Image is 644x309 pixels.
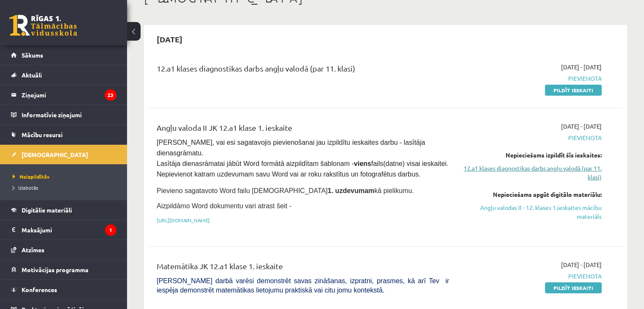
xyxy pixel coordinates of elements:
span: Pievienota [462,133,602,142]
div: Matemātika JK 12.a1 klase 1. ieskaite [157,260,449,276]
span: Atzīmes [22,246,44,254]
span: [PERSON_NAME] darbā varēsi demonstrēt savas zināšanas, izpratni, prasmes, kā arī Tev ir iespēja d... [157,277,449,294]
legend: Informatīvie ziņojumi [22,105,116,124]
legend: Maksājumi [22,220,116,240]
div: Nepieciešams apgūt digitālo materiālu: [462,190,602,199]
a: Pildīt ieskaiti [545,282,602,293]
span: [DATE] - [DATE] [561,63,602,72]
h2: [DATE] [148,29,191,49]
strong: 1. uzdevumam [328,187,374,194]
span: Neizpildītās [13,173,50,180]
span: Pievieno sagatavoto Word failu [DEMOGRAPHIC_DATA] kā pielikumu. [157,187,414,194]
a: Mācību resursi [11,125,116,144]
div: 12.a1 klases diagnostikas darbs angļu valodā (par 11. klasi) [157,63,449,78]
span: Konferences [22,286,57,293]
a: Rīgas 1. Tālmācības vidusskola [9,15,77,36]
a: Atzīmes [11,240,116,259]
a: Neizpildītās [13,173,119,180]
a: [URL][DOMAIN_NAME] [157,217,210,223]
a: [DEMOGRAPHIC_DATA] [11,145,116,164]
a: Ziņojumi23 [11,85,116,105]
span: Motivācijas programma [22,266,88,273]
a: Aktuāli [11,65,116,85]
i: 1 [105,224,116,236]
div: Angļu valoda II JK 12.a1 klase 1. ieskaite [157,122,449,138]
div: Nepieciešams izpildīt šīs ieskaites: [462,151,602,160]
span: [PERSON_NAME], vai esi sagatavojis pievienošanai jau izpildītu ieskaites darbu - lasītāja dienasg... [157,139,450,178]
strong: viens [354,160,371,167]
span: Izlabotās [13,184,38,191]
span: Pievienota [462,272,602,281]
span: Digitālie materiāli [22,206,72,214]
span: [DEMOGRAPHIC_DATA] [22,151,88,158]
span: [DATE] - [DATE] [561,260,602,269]
span: [DATE] - [DATE] [561,122,602,131]
legend: Ziņojumi [22,85,116,105]
span: Pievienota [462,74,602,83]
span: Sākums [22,51,43,59]
span: Aktuāli [22,71,42,79]
a: Maksājumi1 [11,220,116,240]
span: Mācību resursi [22,131,63,138]
a: Motivācijas programma [11,260,116,279]
a: Informatīvie ziņojumi [11,105,116,124]
a: Digitālie materiāli [11,200,116,220]
a: 12.a1 klases diagnostikas darbs angļu valodā (par 11. klasi) [462,164,602,182]
a: Angļu valodas II - 12. klases 1.ieskaites mācību materiāls [462,203,602,221]
a: Izlabotās [13,184,119,191]
i: 23 [105,89,116,101]
a: Pildīt ieskaiti [545,85,602,96]
span: Aizpildāmo Word dokumentu vari atrast šeit - [157,202,291,210]
a: Konferences [11,280,116,299]
a: Sākums [11,45,116,65]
